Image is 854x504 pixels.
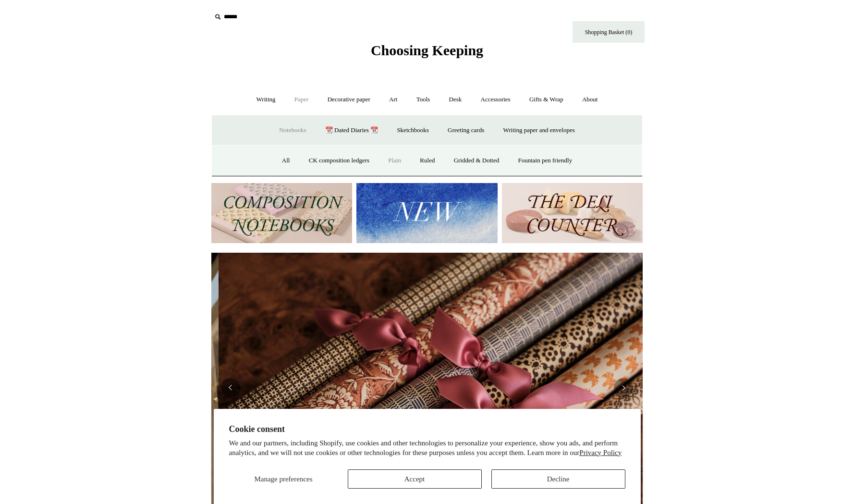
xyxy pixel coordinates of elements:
a: Tools [408,87,439,112]
img: 202302 Composition ledgers.jpg__PID:69722ee6-fa44-49dd-a067-31375e5d54ec [211,183,352,243]
a: Gridded & Dotted [445,148,508,173]
a: All [273,148,299,173]
a: Art [380,87,406,112]
button: Decline [491,469,625,489]
button: Manage preferences [229,469,338,489]
a: Greeting cards [439,118,493,143]
img: New.jpg__PID:f73bdf93-380a-4a35-bcfe-7823039498e1 [356,183,497,243]
a: Accessories [472,87,519,112]
a: Desk [440,87,471,112]
a: Gifts & Wrap [521,87,572,112]
a: Notebooks [270,118,315,143]
h2: Cookie consent [229,424,625,434]
a: 📆 Dated Diaries 📆 [317,118,387,143]
a: Sketchbooks [388,118,437,143]
button: Previous [221,378,240,397]
a: About [573,87,607,112]
button: Accept [348,469,482,489]
span: Choosing Keeping [371,42,483,58]
a: Fountain pen friendly [510,148,581,173]
span: Manage preferences [254,475,312,483]
img: The Deli Counter [502,183,643,243]
a: Shopping Basket (0) [573,21,645,43]
p: We and our partners, including Shopify, use cookies and other technologies to personalize your ex... [229,439,625,457]
a: Privacy Policy [579,449,622,456]
button: Next [614,378,633,397]
a: CK composition ledgers [300,148,378,173]
a: Plain [379,148,410,173]
a: Paper [286,87,317,112]
a: Writing [248,87,284,112]
a: Writing paper and envelopes [495,118,584,143]
a: Decorative paper [319,87,379,112]
a: Ruled [411,148,443,173]
a: Choosing Keeping [371,50,483,57]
